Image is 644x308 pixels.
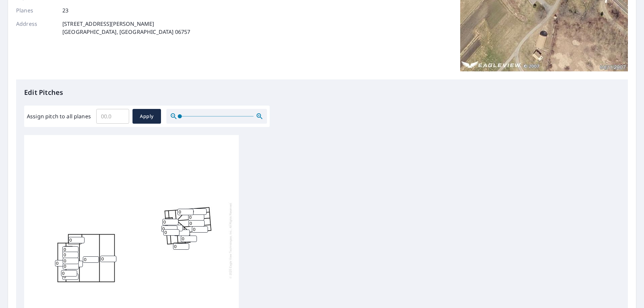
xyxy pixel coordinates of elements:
p: Edit Pitches [24,87,620,98]
p: Address [16,20,56,36]
p: [STREET_ADDRESS][PERSON_NAME] [GEOGRAPHIC_DATA], [GEOGRAPHIC_DATA] 06757 [62,20,190,36]
p: 23 [62,6,68,14]
button: Apply [132,109,161,124]
p: Planes [16,6,56,14]
label: Assign pitch to all planes [27,112,91,120]
input: 00.0 [96,107,129,126]
span: Apply [138,112,156,121]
